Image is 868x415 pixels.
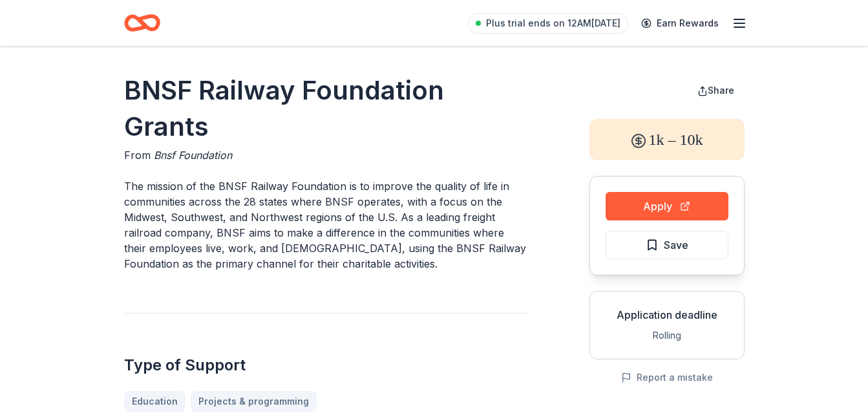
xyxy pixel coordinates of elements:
[600,328,734,343] div: Rolling
[486,16,620,31] span: Plus trial ends on 12AM[DATE]
[687,78,745,103] button: Share
[124,8,160,38] a: Home
[708,85,734,96] span: Share
[124,72,527,145] h1: BNSF Railway Foundation Grants
[124,178,527,271] p: The mission of the BNSF Railway Foundation is to improve the quality of life in communities acros...
[664,237,688,253] span: Save
[621,370,713,385] button: Report a mistake
[633,12,726,35] a: Earn Rewards
[589,119,745,160] div: 1k – 10k
[468,13,628,34] a: Plus trial ends on 12AM[DATE]
[154,149,232,162] span: Bnsf Foundation
[124,147,527,163] div: From
[606,192,728,220] button: Apply
[124,355,527,376] h2: Type of Support
[606,231,728,259] button: Save
[600,307,734,323] div: Application deadline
